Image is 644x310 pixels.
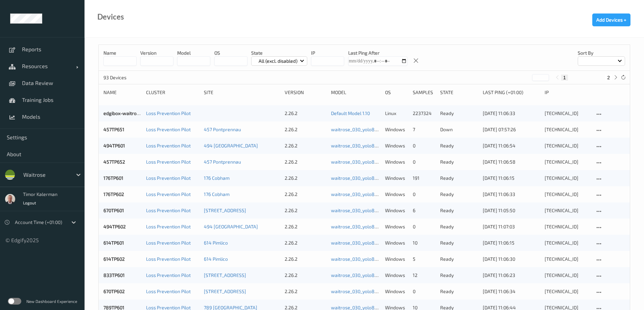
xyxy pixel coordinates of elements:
a: 833TP601 [103,272,125,278]
a: waitrose_030_yolo8n_384_9_07_25 [331,191,407,197]
a: [STREET_ADDRESS] [204,272,246,278]
div: 10 [413,239,435,246]
a: [STREET_ADDRESS] [204,288,246,294]
div: [DATE] 11:06:34 [483,288,540,295]
p: windows [385,191,408,198]
a: Loss Prevention Pilot [146,207,191,213]
div: 2.26.2 [285,239,326,246]
a: 614TP601 [103,240,124,246]
button: Add Devices + [592,13,630,26]
div: 0 [413,288,435,295]
a: Loss Prevention Pilot [146,288,191,294]
div: 6 [413,207,435,214]
div: [TECHNICAL_ID] [545,142,590,149]
a: 614 Pimlico [204,256,228,262]
p: ready [440,191,478,198]
p: Last Ping After [348,50,407,56]
div: 2.26.2 [285,256,326,262]
div: 7 [413,126,435,133]
p: ready [440,239,478,246]
div: 12 [413,272,435,279]
div: [TECHNICAL_ID] [545,207,590,214]
a: 457 Pontprennau [204,159,241,165]
div: Model [331,89,380,96]
a: 176TP602 [103,191,124,197]
a: waitrose_030_yolo8n_384_9_07_25 [331,224,407,229]
p: windows [385,159,408,165]
p: windows [385,272,408,279]
div: 2.26.2 [285,110,326,117]
div: 5 [413,256,435,262]
a: 457TP651 [103,126,124,132]
div: 2.26.2 [285,126,326,133]
div: Name [103,89,141,96]
a: Loss Prevention Pilot [146,110,191,116]
div: 2.26.2 [285,207,326,214]
a: waitrose_030_yolo8n_384_9_07_25 [331,159,407,165]
a: Loss Prevention Pilot [146,175,191,181]
p: windows [385,239,408,246]
div: Site [204,89,280,96]
a: Loss Prevention Pilot [146,191,191,197]
a: Loss Prevention Pilot [146,272,191,278]
p: ready [440,272,478,279]
a: 176 Cobham [204,175,230,181]
a: Default Model 1.10 [331,110,370,116]
p: windows [385,126,408,133]
a: Loss Prevention Pilot [146,240,191,246]
div: 2.26.2 [285,175,326,181]
a: 494 [GEOGRAPHIC_DATA] [204,224,258,229]
a: Loss Prevention Pilot [146,143,191,148]
div: 0 [413,223,435,230]
a: waitrose_030_yolo8n_384_9_07_25 [331,207,407,213]
a: Loss Prevention Pilot [146,159,191,165]
p: model [177,50,210,56]
p: State [251,50,308,56]
div: [TECHNICAL_ID] [545,126,590,133]
div: [DATE] 11:06:54 [483,142,540,149]
p: ready [440,223,478,230]
button: 1 [561,75,568,81]
p: ready [440,288,478,295]
p: IP [311,50,344,56]
div: [DATE] 07:57:26 [483,126,540,133]
div: Samples [413,89,435,96]
p: ready [440,110,478,117]
a: waitrose_030_yolo8n_384_9_07_25 [331,288,407,294]
div: 191 [413,175,435,181]
p: version [140,50,173,56]
a: waitrose_030_yolo8n_384_9_07_25 [331,175,407,181]
a: 176TP601 [103,175,123,181]
div: [DATE] 11:06:15 [483,239,540,246]
a: 614TP602 [103,256,125,262]
p: ready [440,142,478,149]
div: [TECHNICAL_ID] [545,110,590,117]
p: Sort by [578,50,625,56]
div: [TECHNICAL_ID] [545,175,590,181]
a: 494TP601 [103,143,125,148]
a: waitrose_030_yolo8n_384_9_07_25 [331,126,407,132]
p: ready [440,175,478,181]
a: 614 Pimlico [204,240,228,246]
div: 2.26.2 [285,142,326,149]
p: OS [214,50,247,56]
a: waitrose_030_yolo8n_384_9_07_25 [331,143,407,148]
div: [TECHNICAL_ID] [545,159,590,165]
div: 0 [413,159,435,165]
div: version [285,89,326,96]
div: 2.26.2 [285,272,326,279]
div: [DATE] 11:06:58 [483,159,540,165]
div: 2237324 [413,110,435,117]
p: linux [385,110,408,117]
a: waitrose_030_yolo8n_384_9_07_25 [331,256,407,262]
a: waitrose_030_yolo8n_384_9_07_25 [331,240,407,246]
div: [TECHNICAL_ID] [545,256,590,262]
div: [DATE] 11:07:03 [483,223,540,230]
div: Cluster [146,89,199,96]
div: [TECHNICAL_ID] [545,288,590,295]
a: [STREET_ADDRESS] [204,207,246,213]
div: [TECHNICAL_ID] [545,223,590,230]
div: OS [385,89,408,96]
p: windows [385,175,408,181]
button: 2 [605,75,612,81]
